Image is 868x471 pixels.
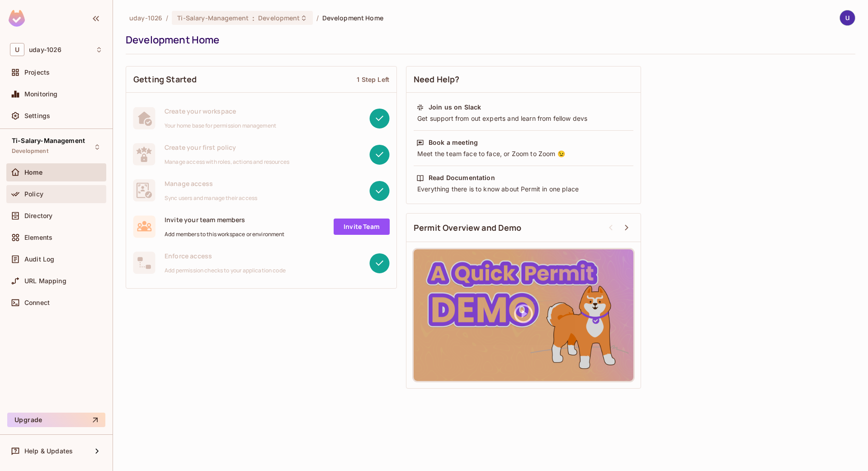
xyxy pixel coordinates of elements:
span: Create your first policy [165,143,289,152]
span: Settings [24,112,50,119]
span: Audit Log [24,256,54,263]
span: Development Home [322,14,383,22]
div: Read Documentation [429,173,495,182]
span: Need Help? [414,74,460,85]
span: Getting Started [133,74,197,85]
span: Your home base for permission management [165,122,276,129]
div: Development Home [126,33,851,47]
span: Create your workspace [165,107,276,115]
a: Invite Team [334,219,390,235]
span: Permit Overview and Demo [414,222,522,233]
span: Development [12,147,48,155]
span: : [252,14,255,22]
span: Directory [24,212,52,219]
span: Add members to this workspace or environment [165,231,285,238]
div: Get support from out experts and learn from fellow devs [416,114,631,123]
span: Help & Updates [24,447,73,455]
img: uday [840,10,855,25]
span: Home [24,169,43,176]
span: Ti-Salary-Management [12,137,85,144]
li: / [166,14,168,22]
span: Workspace: uday-1026 [29,46,61,53]
span: Policy [24,190,43,198]
span: Invite your team members [165,215,285,224]
span: Ti-Salary-Management [177,14,249,22]
span: Connect [24,299,50,306]
span: Add permission checks to your application code [165,267,286,274]
div: Meet the team face to face, or Zoom to Zoom 😉 [416,149,631,158]
div: 1 Step Left [357,75,389,84]
span: Sync users and manage their access [165,195,257,202]
div: Book a meeting [429,138,478,147]
span: Elements [24,234,52,241]
span: the active workspace [129,14,162,22]
span: Monitoring [24,90,58,98]
span: Manage access [165,179,257,188]
div: Join us on Slack [429,103,481,112]
li: / [316,14,319,22]
span: Development [258,14,300,22]
span: Manage access with roles, actions and resources [165,158,289,166]
span: Enforce access [165,252,286,260]
button: Upgrade [7,413,105,427]
span: URL Mapping [24,277,66,285]
img: SReyMgAAAABJRU5ErkJggg== [9,10,25,27]
div: Everything there is to know about Permit in one place [416,185,631,194]
span: Projects [24,69,50,76]
span: U [10,43,24,56]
